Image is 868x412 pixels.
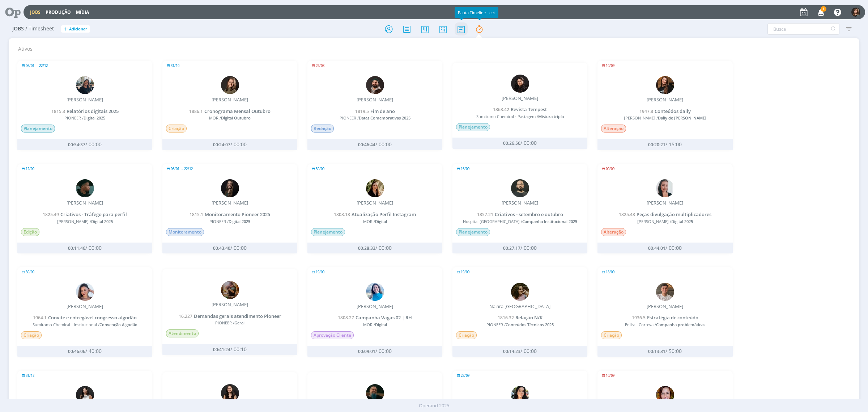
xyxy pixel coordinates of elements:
[179,313,192,319] span: 16.227
[655,108,691,114] span: Conteúdos daily
[311,331,354,339] span: Aprovação Cliente
[189,108,271,114] a: 1886.1Cronograma Mensal Outubro
[356,314,412,321] span: Campanha Vagas 02 | RH
[502,200,538,206] div: [PERSON_NAME]
[221,179,239,197] img: N
[601,228,626,236] span: Alteração
[332,348,418,354] div: / 00:00
[619,211,711,218] a: 1825.43Peças divulgação multiplicadores
[37,64,38,67] span: -
[67,200,103,206] div: [PERSON_NAME]
[511,283,529,301] img: N
[477,140,563,146] div: / 00:00
[67,97,103,103] div: [PERSON_NAME]
[221,384,239,402] img: I
[311,228,345,236] span: Planejamento
[234,320,244,325] span: Geral
[221,281,239,299] img: A
[358,348,375,354] span: 00:09:01
[21,115,149,120] span: PIONEER /
[357,200,393,206] div: [PERSON_NAME]
[456,331,477,339] span: Criação
[33,315,47,321] span: 1964.1
[355,108,395,114] a: 1819.5Fim de ano
[166,228,204,236] span: Monitoramento
[21,228,39,236] span: Edição
[601,115,729,120] span: [PERSON_NAME] /
[656,179,674,197] img: C
[51,108,119,114] a: 1815.3Relatórios digitais 2025
[68,245,85,251] span: 00:11:46
[606,270,614,274] span: 18/09
[511,386,529,404] img: T
[91,219,113,224] span: Digital 2025
[647,97,683,103] div: [PERSON_NAME]
[60,211,127,218] span: Criativos - Tráfego para perfil
[359,115,410,121] span: Datas Comemorativas 2025
[25,26,54,32] span: / Timesheet
[182,167,183,171] span: -
[166,329,199,337] span: Atendimento
[64,25,68,33] span: +
[658,115,706,121] span: Daily de [PERSON_NAME]
[187,142,273,148] div: / 00:00
[26,374,34,377] span: 31/12
[498,314,542,321] a: 1816.32Relação N/K
[69,27,87,31] span: Adicionar
[601,219,729,224] span: [PERSON_NAME] /
[601,331,622,339] span: Criação
[61,25,90,33] button: +Adicionar
[502,96,538,101] div: [PERSON_NAME]
[28,9,43,15] button: Jobs
[338,315,354,321] span: 1808.27
[456,228,490,236] span: Planejamento
[477,211,563,218] a: 1857.21Criativos - setembro e outubro
[639,108,653,114] span: 1947.8
[357,304,393,310] div: [PERSON_NAME]
[42,348,128,354] div: / 40:00
[495,211,563,218] span: Criativos - setembro e outubro
[493,106,547,113] a: 1863.42Revista Tempest
[76,386,94,404] img: C
[311,125,334,133] span: Redação
[190,211,203,218] span: 1815.1
[647,314,698,321] span: Estratégia de conteúdo
[204,108,271,114] span: Cronograma Mensal Outubro
[767,23,839,35] input: Busca
[166,219,294,224] span: PIONEER /
[851,6,861,18] button: L
[21,125,55,133] span: Planejamento
[213,142,230,148] span: 00:24:07
[229,219,250,224] span: Digital 2025
[656,322,705,327] span: Campanha problemáticas
[606,167,614,171] span: 09/09
[601,125,626,133] span: Alteração
[355,108,369,114] span: 1819.5
[21,322,149,327] span: Sumitomo Chemical - Institucional /
[503,140,520,146] span: 00:26:56
[43,211,59,218] span: 1825.49
[21,219,149,224] span: [PERSON_NAME] /
[26,167,34,171] span: 12/09
[194,313,281,319] span: Demandas gerais atendimento Pioneer
[43,9,73,15] button: Produção
[311,219,439,224] span: MOR /
[606,64,614,67] span: 10/09
[184,167,193,171] span: 22/12
[316,167,324,171] span: 30/09
[213,346,230,353] span: 00:41:24
[68,142,85,148] span: 00:54:37
[656,283,674,301] img: T
[622,142,708,148] div: / 15:00
[511,106,547,113] span: Revista Tempest
[205,211,270,218] span: Monitoramento Pioneer 2025
[461,167,469,171] span: 16/09
[477,348,563,354] div: / 00:00
[212,200,248,206] div: [PERSON_NAME]
[366,384,384,402] img: M
[456,322,584,327] span: PIONEER /
[311,115,439,120] span: PIONEER /
[456,123,490,131] span: Planejamento
[76,179,94,197] img: K
[821,6,826,12] span: 1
